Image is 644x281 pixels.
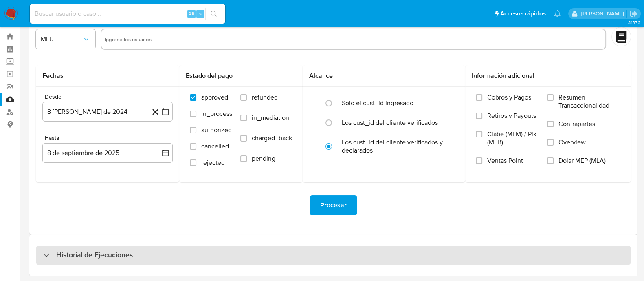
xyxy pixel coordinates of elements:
[205,8,222,20] button: search-icon
[554,10,561,17] a: Notificaciones
[199,10,202,18] span: s
[188,10,195,18] span: Alt
[30,9,225,19] input: Buscar usuario o caso...
[629,9,638,18] a: Salir
[580,10,626,18] p: martin.degiuli@mercadolibre.com
[500,9,546,18] span: Accesos rápidos
[628,19,640,26] span: 3.157.3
